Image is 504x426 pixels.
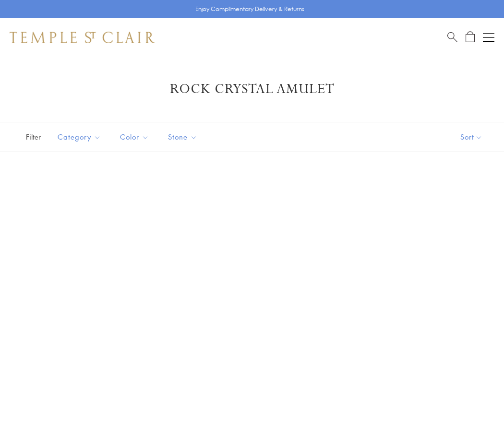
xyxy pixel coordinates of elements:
[163,131,204,143] span: Stone
[466,31,475,43] a: Open Shopping Bag
[439,122,504,152] button: Show sort by
[10,32,155,43] img: Temple St. Clair
[483,32,494,43] button: Open navigation
[24,81,480,98] h1: Rock Crystal Amulet
[113,126,156,148] button: Color
[161,126,204,148] button: Stone
[50,126,108,148] button: Category
[195,4,304,14] p: Enjoy Complimentary Delivery & Returns
[53,131,108,143] span: Category
[115,131,156,143] span: Color
[447,31,457,43] a: Search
